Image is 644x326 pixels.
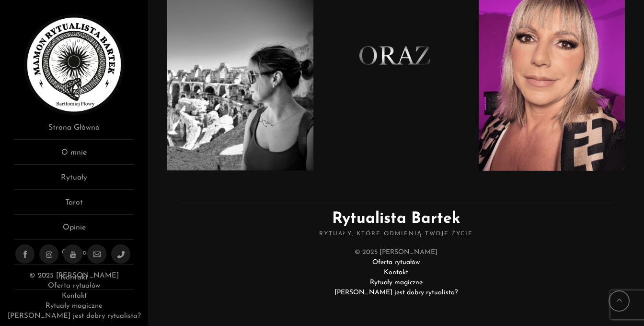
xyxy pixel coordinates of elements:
div: © 2025 [PERSON_NAME] [177,247,615,298]
a: Kontakt [62,292,87,300]
a: Oferta rytuałów [372,259,420,266]
a: Opinie [14,222,134,240]
a: Rytuały [14,172,134,190]
a: [PERSON_NAME] jest dobry rytualista? [8,313,141,320]
a: Tarot [14,197,134,215]
a: Rytuały magiczne [46,302,102,310]
span: Rytuały, które odmienią Twoje życie [177,230,615,238]
a: Strona Główna [14,122,134,140]
a: [PERSON_NAME] jest dobry rytualista? [334,289,458,296]
img: Rytualista Bartek [24,14,124,115]
a: Oferta rytuałów [48,282,100,290]
h2: Rytualista Bartek [177,200,615,238]
a: Kontakt [384,269,408,276]
a: O mnie [14,147,134,165]
a: Rytuały magiczne [370,279,423,286]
